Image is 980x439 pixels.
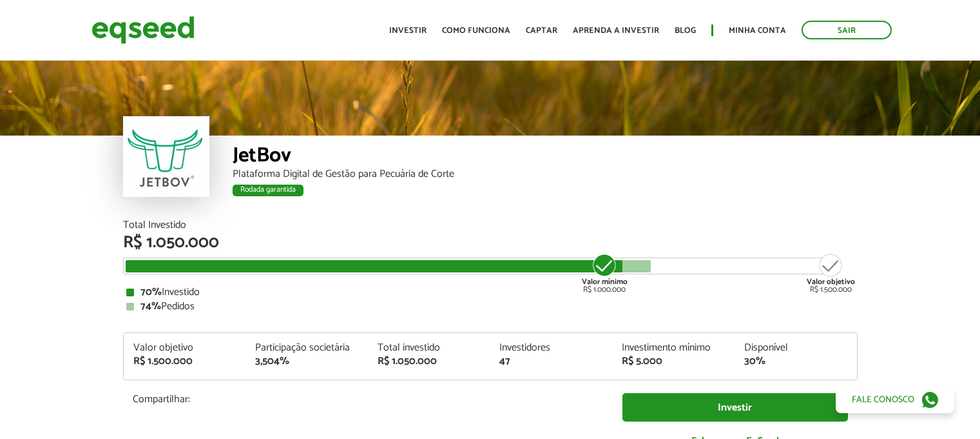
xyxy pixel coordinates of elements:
a: Fale conosco [836,386,954,413]
p: Compartilhar: [133,393,603,405]
div: JetBov [233,145,858,169]
div: R$ 1.500.000 [133,356,236,367]
div: Investimento mínimo [622,343,725,353]
a: Aprenda a investir [573,26,659,35]
div: Plataforma Digital de Gestão para Pecuária de Corte [233,169,858,179]
a: Blog [675,26,696,35]
div: Disponível [744,343,847,353]
div: R$ 1.050.000 [123,234,858,251]
a: Captar [526,26,557,35]
div: 47 [499,356,602,367]
div: 30% [744,356,847,367]
img: EqSeed [91,13,195,47]
div: Rodada garantida [233,185,303,196]
div: 3,504% [255,356,358,367]
strong: 74% [140,298,161,315]
div: Investidores [499,343,602,353]
a: Investir [389,26,427,35]
strong: Valor mínimo [582,276,628,288]
a: Investir [622,393,848,422]
strong: Valor objetivo [807,276,855,288]
div: Pedidos [126,301,854,312]
div: Valor objetivo [133,343,236,353]
div: R$ 1.500.000 [807,252,855,294]
a: Minha conta [729,26,786,35]
a: Como funciona [442,26,510,35]
div: R$ 5.000 [622,356,725,367]
div: Participação societária [255,343,358,353]
div: Total Investido [123,220,858,230]
strong: 70% [140,283,162,301]
a: Sair [802,21,892,39]
div: Total investido [378,343,481,353]
div: R$ 1.050.000 [378,356,481,367]
div: Investido [126,287,854,298]
div: R$ 1.000.000 [581,252,629,294]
